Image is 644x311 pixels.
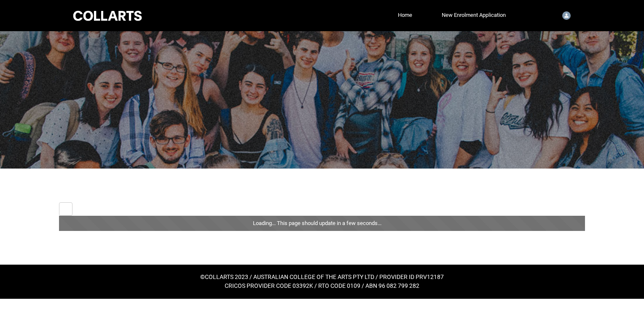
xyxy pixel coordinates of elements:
button: User Profile Student.eta.20241829 [560,8,573,21]
a: Home [396,9,414,21]
button: Back [59,202,72,216]
img: Student.eta.20241829 [562,11,571,20]
a: New Enrolment Application [440,9,508,21]
div: Loading... This page should update in a few seconds... [59,216,585,231]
